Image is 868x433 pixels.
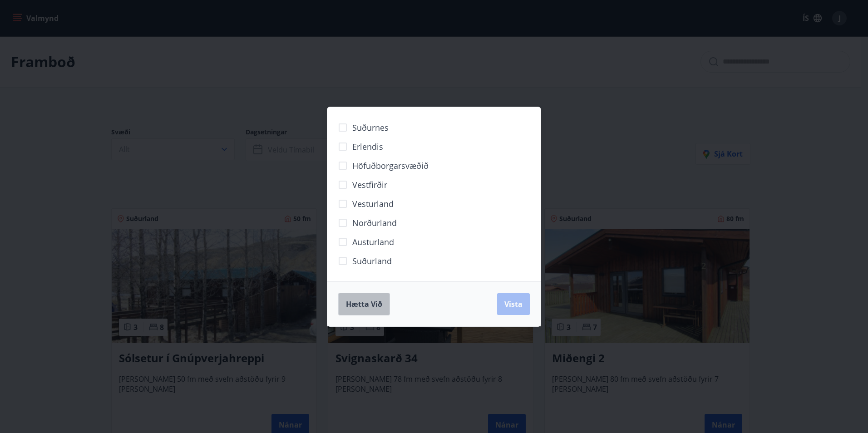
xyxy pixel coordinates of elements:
span: Vestfirðir [352,179,387,191]
span: Höfuðborgarsvæðið [352,160,429,172]
span: Norðurland [352,217,397,229]
span: Austurland [352,236,394,248]
span: Hætta við [346,299,382,309]
span: Suðurland [352,255,392,267]
span: Suðurnes [352,122,389,133]
span: Vesturland [352,198,394,210]
span: Erlendis [352,141,383,153]
button: Hætta við [338,293,390,315]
